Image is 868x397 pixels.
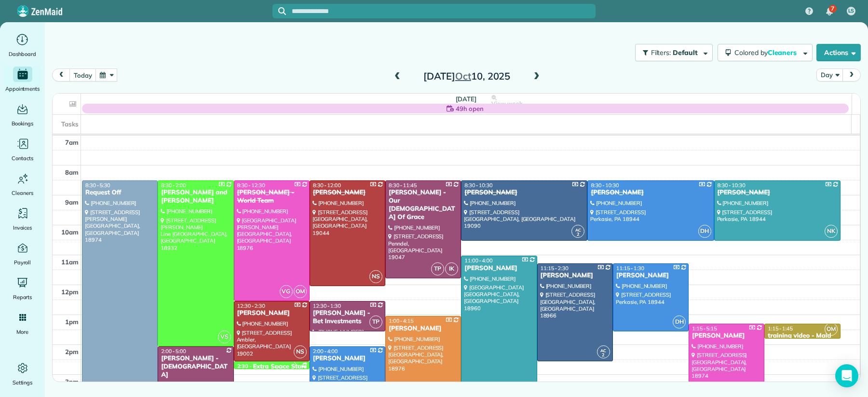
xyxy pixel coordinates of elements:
a: Cleaners [4,171,41,198]
span: TP [431,262,444,275]
span: 1:00 - 4:15 [389,317,414,324]
button: Filters: Default [635,44,713,61]
span: 2:00 - 4:00 [313,348,338,355]
a: Filters: Default [630,44,713,61]
div: Open Intercom Messenger [835,364,858,387]
a: Settings [4,360,41,387]
button: Colored byCleaners [718,44,813,61]
span: 8:30 - 10:30 [591,182,619,189]
span: 3pm [65,378,79,385]
div: [PERSON_NAME] - [DEMOGRAPHIC_DATA] [161,355,231,379]
span: Cleaners [12,188,33,198]
div: 7 unread notifications [819,1,840,22]
span: 12pm [61,288,79,296]
span: 2:00 - 5:00 [161,348,186,355]
div: [PERSON_NAME] [616,272,686,280]
span: 8:30 - 2:00 [161,182,186,189]
div: [PERSON_NAME] [312,355,382,363]
div: [PERSON_NAME] [312,189,382,197]
div: [PERSON_NAME] [237,309,307,317]
span: IK [445,262,458,275]
div: training video - Maid For You [767,332,837,348]
span: Contacts [12,153,33,163]
span: NS [294,345,307,358]
span: 1pm [65,318,79,326]
span: 8:30 - 10:30 [718,182,746,189]
span: 12:30 - 2:30 [237,302,265,309]
span: Settings [13,378,33,387]
button: Focus search [272,7,286,15]
div: [PERSON_NAME] [590,189,711,197]
span: 9am [65,198,79,206]
button: Day [816,68,843,82]
a: Contacts [4,136,41,163]
div: [PERSON_NAME] - Bet Investments [312,309,382,326]
span: Filters: [651,48,671,57]
div: Extra Space Storage [253,363,315,371]
span: 7am [65,138,79,146]
span: 8:30 - 12:00 [313,182,341,189]
span: TP [369,315,382,329]
a: Bookings [4,101,41,128]
span: 11:15 - 1:30 [616,265,644,272]
span: 1:15 - 1:45 [768,325,793,332]
span: VG [280,285,293,298]
div: [PERSON_NAME] [692,332,761,340]
h2: [DATE] 10, 2025 [407,71,527,82]
span: AC [575,227,581,233]
a: Appointments [4,67,41,94]
div: [PERSON_NAME] - Our [DEMOGRAPHIC_DATA] Of Grace [388,189,458,221]
a: Payroll [4,240,41,267]
span: Dashboard [9,49,36,59]
span: 11am [61,258,79,266]
button: prev [52,68,70,82]
a: Reports [4,275,41,302]
a: Invoices [4,205,41,233]
span: 2pm [65,348,79,356]
span: NS [369,270,382,283]
span: More [16,327,28,337]
span: Appointments [5,84,40,94]
span: NK [825,225,838,238]
svg: Focus search [278,7,286,15]
div: [PERSON_NAME] [540,272,610,280]
span: 11:15 - 2:30 [541,265,569,272]
span: DH [673,315,686,329]
div: Request Off [85,189,155,197]
span: OM [825,323,838,336]
span: 49h open [456,104,484,113]
button: today [69,68,96,82]
span: Tasks [61,120,79,128]
span: 12:30 - 1:30 [313,302,341,309]
span: AC [600,348,606,353]
span: 7 [831,5,834,13]
span: 11:00 - 4:00 [464,257,492,264]
span: OM [294,285,307,298]
span: Cleaners [768,48,799,57]
small: 2 [597,351,610,360]
span: 10am [61,228,79,236]
span: 8:30 - 5:30 [85,182,110,189]
div: [PERSON_NAME] [464,189,584,197]
button: next [842,68,861,82]
span: Invoices [13,223,32,233]
span: Bookings [12,119,34,128]
span: LS [848,7,854,15]
span: 8:30 - 10:30 [464,182,492,189]
span: View week [491,100,522,108]
span: Colored by [734,48,800,57]
div: [PERSON_NAME] - World Team [237,189,307,205]
span: VS [218,330,231,343]
div: [PERSON_NAME] [464,264,534,273]
div: [PERSON_NAME] and [PERSON_NAME] [161,189,231,205]
span: 8:30 - 11:45 [389,182,417,189]
div: [PERSON_NAME] [717,189,838,197]
span: 8:30 - 12:30 [237,182,265,189]
span: Reports [13,292,32,302]
span: DH [698,225,711,238]
span: [DATE] [456,95,476,103]
a: Dashboard [4,32,41,59]
span: 1:15 - 5:15 [692,325,717,332]
div: [PERSON_NAME] [388,325,458,333]
span: Default [673,48,698,57]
